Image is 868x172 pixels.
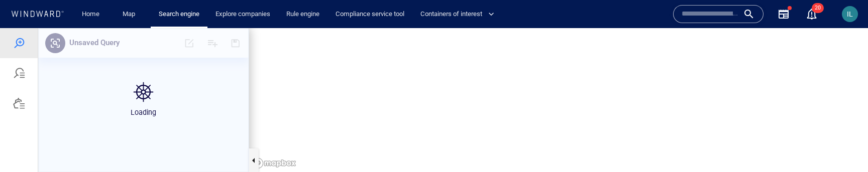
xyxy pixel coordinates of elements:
[806,8,818,20] div: Notification center
[420,9,494,20] span: Containers of interest
[847,10,853,18] span: IL
[155,6,203,23] a: Search engine
[800,2,824,26] button: 20
[825,127,860,164] iframe: Chat
[74,6,106,23] button: Home
[416,6,503,23] button: Containers of interest
[131,78,156,90] p: Loading
[115,6,147,23] button: Map
[282,6,323,23] a: Rule engine
[119,6,143,23] a: Map
[211,6,274,23] a: Explore companies
[812,3,824,13] span: 20
[332,6,408,23] a: Compliance service tool
[252,129,296,141] a: Mapbox logo
[840,4,860,24] button: IL
[78,6,103,23] a: Home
